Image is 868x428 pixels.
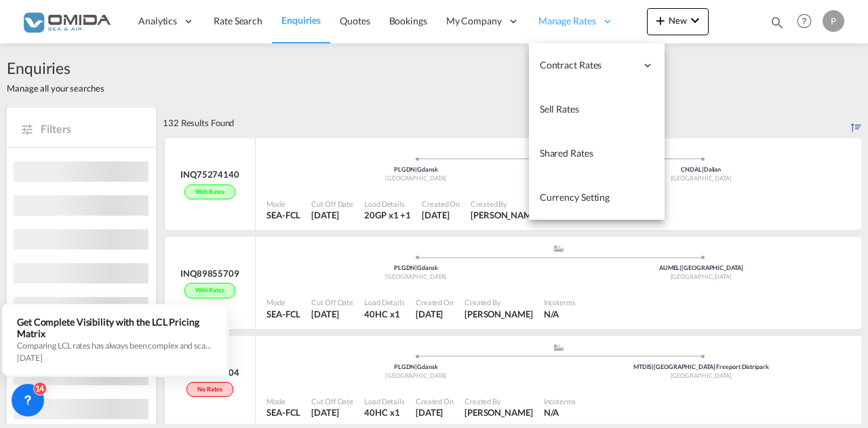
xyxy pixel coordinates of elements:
[647,8,709,35] button: icon-plus 400-fgNewicon-chevron-down
[471,209,539,221] div: MARCIN MĄDRY
[7,57,104,79] span: Enquiries
[652,15,703,26] span: New
[267,199,300,209] div: Mode
[311,297,353,307] div: Cut Off Date
[311,396,353,406] div: Cut Off Date
[446,14,502,28] span: My Company
[544,406,559,419] div: N/A
[184,184,235,200] div: With rates
[20,6,112,37] img: 459c566038e111ed959c4fc4f0a4b274.png
[681,166,721,173] span: CNDAL Dalian
[544,308,559,320] div: N/A
[385,372,446,379] span: [GEOGRAPHIC_DATA]
[415,264,417,271] span: |
[540,191,610,203] span: Currency Setting
[465,308,533,320] div: IWONA ZAJĄC-FIREK
[770,15,785,35] div: icon-magnify
[394,264,438,271] span: PLGDN Gdansk
[364,308,405,320] div: 40HC x 1
[281,14,321,26] span: Enquiries
[41,121,142,136] span: Filters
[465,396,533,406] div: Created By
[364,396,405,406] div: Load Details
[364,209,411,221] div: 20GP x 1 , 40HC x 1
[214,15,262,26] span: Rate Search
[540,103,579,115] span: Sell Rates
[529,132,665,176] a: Shared Rates
[823,10,844,32] div: P
[633,363,769,370] span: MTDIS [GEOGRAPHIC_DATA] Freeport Distripark
[416,309,443,319] span: [DATE]
[529,43,665,87] div: Contract Rates
[422,210,449,220] span: [DATE]
[659,264,743,271] span: AUMEL [GEOGRAPHIC_DATA]
[540,147,593,159] span: Shared Rates
[267,308,300,320] div: SEA-FCL
[529,176,665,220] a: Currency Setting
[267,406,300,419] div: SEA-FCL
[529,87,665,132] a: Sell Rates
[702,166,704,173] span: |
[186,382,233,397] div: No rates
[394,363,438,370] span: PLGDN Gdansk
[544,396,576,406] div: Incoterms
[671,372,732,379] span: [GEOGRAPHIC_DATA]
[416,407,443,418] span: [DATE]
[416,406,454,419] div: 14 Oct 2025
[551,344,567,351] md-icon: assets/icons/custom/ship-fill.svg
[267,396,300,406] div: Mode
[311,209,353,221] div: 14 Oct 2025
[311,210,338,220] span: [DATE]
[422,209,460,221] div: 14 Oct 2025
[465,297,533,307] div: Created By
[364,297,405,307] div: Load Details
[394,166,438,173] span: PLGDN Gdansk
[671,174,732,182] span: [GEOGRAPHIC_DATA]
[416,297,454,307] div: Created On
[163,138,861,237] div: INQ75274140With rates assets/icons/custom/ship-fill.svgassets/icons/custom/roll-o-plane.svgOrigin...
[551,245,567,252] md-icon: assets/icons/custom/ship-fill.svg
[311,407,338,418] span: [DATE]
[385,273,446,280] span: [GEOGRAPHIC_DATA]
[267,209,300,221] div: SEA-FCL
[851,108,861,138] div: Sort by: Created on
[415,363,417,370] span: |
[385,174,446,182] span: [GEOGRAPHIC_DATA]
[544,297,576,307] div: Incoterms
[180,267,239,279] div: INQ89855709
[138,14,177,28] span: Analytics
[311,309,338,319] span: [DATE]
[7,82,104,94] span: Manage all your searches
[793,9,823,34] div: Help
[163,108,234,138] div: 132 Results Found
[465,407,533,418] span: [PERSON_NAME]
[389,15,427,26] span: Bookings
[422,199,460,209] div: Created On
[471,210,539,220] span: [PERSON_NAME]
[415,166,417,173] span: |
[679,264,682,271] span: |
[671,273,732,280] span: [GEOGRAPHIC_DATA]
[416,396,454,406] div: Created On
[652,12,669,28] md-icon: icon-plus 400-fg
[184,283,235,298] div: With rates
[416,308,454,320] div: 14 Oct 2025
[364,199,411,209] div: Load Details
[163,237,861,336] div: INQ89855709With rates assets/icons/custom/ship-fill.svgassets/icons/custom/roll-o-plane.svgOrigin...
[793,9,816,33] span: Help
[465,406,533,419] div: MARCIN STOPA
[311,406,353,419] div: 14 Oct 2025
[364,406,405,419] div: 40HC x 1
[311,308,353,320] div: 14 Oct 2025
[770,15,785,30] md-icon: icon-magnify
[180,168,239,180] div: INQ75274140
[538,14,596,28] span: Manage Rates
[471,199,539,209] div: Created By
[267,297,300,307] div: Mode
[687,12,703,28] md-icon: icon-chevron-down
[540,58,636,72] span: Contract Rates
[465,309,533,319] span: [PERSON_NAME]
[311,199,353,209] div: Cut Off Date
[652,363,654,370] span: |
